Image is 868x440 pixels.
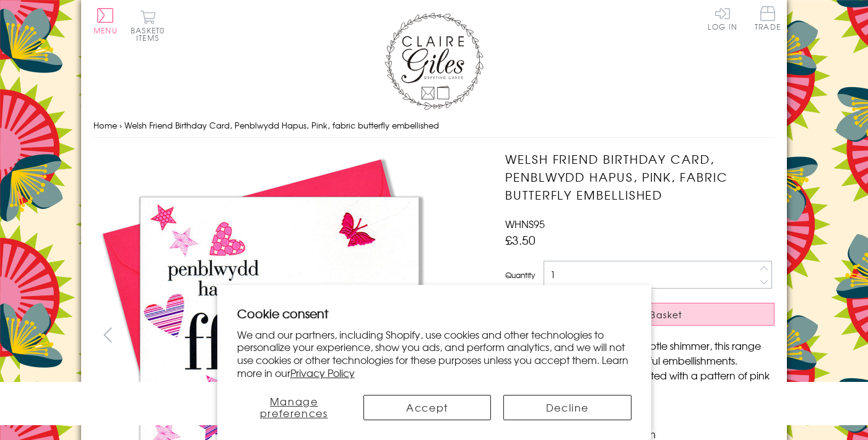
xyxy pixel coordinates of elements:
[755,6,781,33] a: Trade
[237,395,351,420] button: Manage preferences
[505,231,536,248] span: £3.50
[119,119,122,131] span: ›
[290,365,355,380] a: Privacy Policy
[505,269,535,281] label: Quantity
[755,6,781,30] span: Trade
[93,119,117,131] a: Home
[505,216,545,231] span: WHNS95
[505,150,775,203] h1: Welsh Friend Birthday Card, Penblwydd Hapus, Pink, fabric butterfly embellished
[136,25,165,43] span: 0 items
[124,119,439,131] span: Welsh Friend Birthday Card, Penblwydd Hapus, Pink, fabric butterfly embellished
[93,113,775,138] nav: breadcrumbs
[131,10,165,41] button: Basket0 items
[363,395,491,420] button: Accept
[93,321,121,349] button: prev
[237,305,631,322] h2: Cookie consent
[260,394,328,420] span: Manage preferences
[503,395,631,420] button: Decline
[93,8,118,34] button: Menu
[708,6,737,30] a: Log In
[384,12,484,110] img: Claire Giles Greetings Cards
[237,328,631,379] p: We and our partners, including Shopify, use cookies and other technologies to personalize your ex...
[93,25,118,36] span: Menu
